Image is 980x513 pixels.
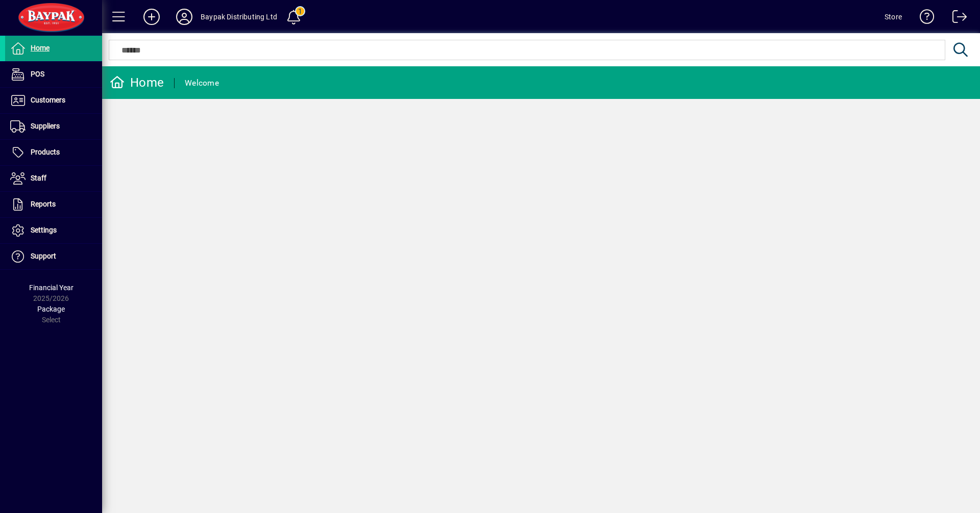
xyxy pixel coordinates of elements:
[5,140,102,165] a: Products
[912,2,935,35] a: Knowledge Base
[31,148,60,156] span: Products
[31,252,56,260] span: Support
[5,114,102,139] a: Suppliers
[201,9,277,25] div: Baypak Distributing Ltd
[31,200,56,208] span: Reports
[5,218,102,243] a: Settings
[135,8,168,26] button: Add
[110,74,164,91] div: Home
[185,75,219,91] div: Welcome
[168,8,201,26] button: Profile
[37,305,65,313] span: Package
[5,88,102,113] a: Customers
[5,192,102,217] a: Reports
[5,166,102,191] a: Staff
[31,226,57,234] span: Settings
[31,122,60,130] span: Suppliers
[5,244,102,269] a: Support
[31,44,50,52] span: Home
[945,2,967,35] a: Logout
[31,70,44,78] span: POS
[31,174,46,182] span: Staff
[885,9,902,25] div: Store
[29,284,73,292] span: Financial Year
[5,62,102,87] a: POS
[31,96,65,104] span: Customers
